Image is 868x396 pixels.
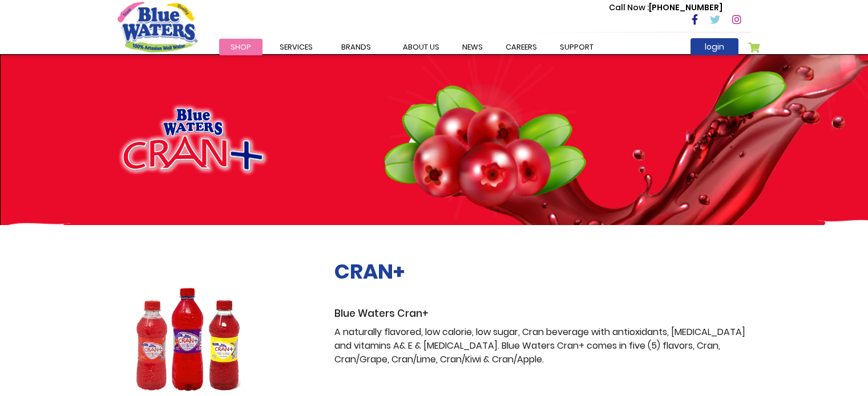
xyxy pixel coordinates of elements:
p: A naturally flavored, low calorie, low sugar, Cran beverage with antioxidants, [MEDICAL_DATA] and... [334,325,751,366]
h2: CRAN+ [334,259,751,284]
a: Shop [219,39,263,55]
span: Call Now : [609,2,649,13]
a: store logo [118,2,197,52]
a: login [691,38,738,55]
a: Services [268,39,324,55]
a: about us [391,39,451,55]
a: News [451,39,494,55]
a: Brands [330,39,382,55]
a: careers [494,39,548,55]
span: Shop [231,42,251,52]
span: Services [280,42,313,52]
p: [PHONE_NUMBER] [609,2,722,14]
h3: Blue Waters Cran+ [334,308,751,320]
span: Brands [341,42,371,52]
a: support [548,39,605,55]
